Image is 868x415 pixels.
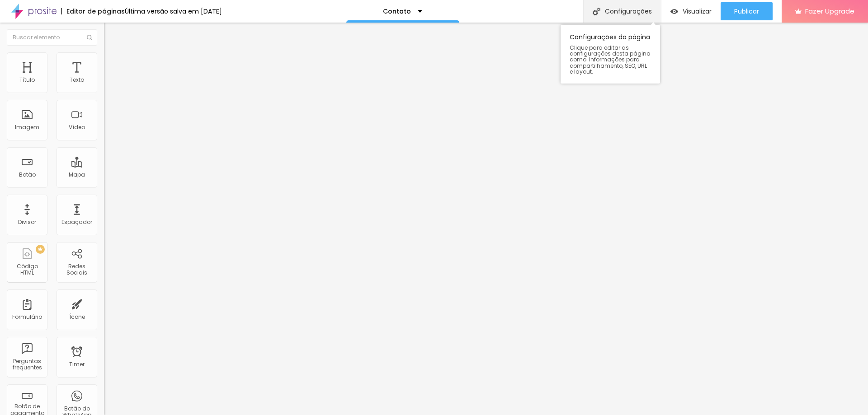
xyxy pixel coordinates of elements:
span: Visualizar [683,8,712,15]
span: Fazer Upgrade [805,7,854,15]
div: Código HTML [9,263,45,276]
span: Clique para editar as configurações desta página como: Informações para compartilhamento, SEO, UR... [570,45,651,75]
div: Perguntas frequentes [9,358,45,371]
p: Contato [383,8,411,14]
button: Visualizar [661,2,721,20]
div: Timer [69,361,85,368]
div: Mapa [69,172,85,178]
button: Publicar [721,2,773,20]
input: Buscar elemento [7,29,97,46]
div: Editor de páginas [61,8,125,14]
div: Última versão salva em [DATE] [125,8,222,14]
div: Ícone [69,314,85,320]
div: Divisor [18,219,36,225]
iframe: Editor [104,23,868,415]
div: Imagem [15,124,39,131]
div: Configurações da página [561,25,660,84]
div: Texto [70,77,84,83]
div: Espaçador [61,219,92,225]
div: Vídeo [69,124,85,131]
img: Icone [593,8,600,15]
img: Icone [87,35,92,40]
div: Botão [19,172,36,178]
div: Formulário [12,314,42,320]
div: Título [19,77,35,83]
img: view-1.svg [670,8,678,15]
span: Publicar [734,8,759,15]
div: Redes Sociais [59,263,94,276]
